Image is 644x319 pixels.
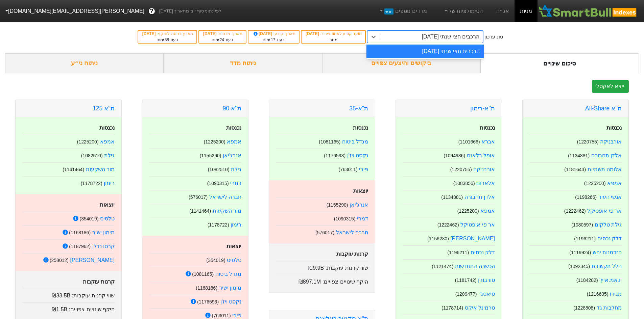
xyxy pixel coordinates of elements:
small: ( 1181742 ) [455,277,477,283]
a: טורבוג'ן [478,277,495,283]
span: לפי נתוני סוף יום מתאריך [DATE] [159,8,221,15]
span: ₪9.9B [308,265,324,271]
span: חדש [384,8,393,15]
small: ( 1220755 ) [577,139,599,144]
a: מדדים נוספיםחדש [376,4,430,18]
a: ת''א 90 [223,105,241,112]
span: ₪1.5B [52,307,67,312]
small: ( 1141464 ) [189,208,211,214]
small: ( 1176593 ) [324,153,345,158]
div: תאריך קובע : [252,31,295,37]
small: ( 1198266 ) [575,194,597,200]
span: [DATE] [203,31,218,36]
a: אלארום [476,180,495,186]
div: תאריך כניסה לתוקף : [142,31,193,37]
a: הסימולציות שלי [440,4,486,18]
a: טרמינל איקס [465,305,495,311]
a: רימון [231,222,241,228]
small: ( 1081165 ) [192,271,214,277]
a: גילת [104,153,115,158]
div: סוג עדכון [484,33,503,41]
small: ( 1080597 ) [571,222,593,228]
div: תאריך פרסום : [202,31,242,37]
a: ת''א-רימון [470,105,495,112]
a: רימון [104,180,115,186]
a: פיבי [232,313,241,318]
a: טיאסג'י [478,291,495,297]
a: פיבי [359,166,368,172]
button: ייצא לאקסל [592,80,629,93]
a: מגדל ביטוח [215,271,241,277]
small: ( 1225200 ) [457,208,479,214]
strong: נכנסות [353,125,368,131]
strong: נכנסות [606,125,622,131]
div: היקף שינויים צפויים : [276,275,368,286]
a: אלומה תשתיות [588,166,622,172]
a: [PERSON_NAME] [70,257,115,263]
a: דלק נכסים [471,249,495,255]
a: ת''א All-Share [585,105,622,112]
div: בעוד ימים [142,37,193,43]
span: [DATE] [306,31,320,36]
small: ( 576017 ) [189,194,208,200]
span: 38 [165,37,169,42]
strong: נכנסות [480,125,495,131]
small: ( 1178714 ) [442,305,463,311]
a: מגדל ביטוח [342,139,368,144]
small: ( 354019 ) [206,258,225,263]
strong: יוצאות [100,202,115,208]
a: אלדן תחבורה [464,194,495,200]
a: חלל תקשורת [592,263,622,269]
a: דמרי [357,216,368,221]
strong: יוצאות [353,188,368,194]
small: ( 1181643 ) [564,167,586,172]
small: ( 1101666 ) [458,139,480,144]
small: ( 1228808 ) [573,305,595,311]
div: בעוד ימים [252,37,295,43]
small: ( 1155290 ) [327,202,348,208]
strong: קרנות עוקבות [83,279,115,285]
small: ( 763011 ) [212,313,231,318]
span: [DATE] [142,31,157,36]
div: מועד קובע לאחוז ציבור : [305,31,362,37]
a: דמרי [230,180,241,186]
a: אופל בלאנס [467,153,495,158]
small: ( 1196211 ) [447,250,469,255]
small: ( 1082510 ) [208,167,230,172]
a: חברה לישראל [209,194,241,200]
span: ₪897.1M [299,279,321,285]
span: ? [150,7,153,16]
small: ( 1184282 ) [576,277,598,283]
a: דלק נכסים [597,236,622,241]
a: טלסיס [100,216,115,221]
small: ( 1176593 ) [197,299,219,304]
a: אנשי העיר [598,194,622,200]
a: חברה לישראל [336,230,368,235]
small: ( 1222462 ) [564,208,586,214]
small: ( 1225200 ) [77,139,99,144]
small: ( 1225200 ) [584,181,606,186]
div: הרכבים חצי שנתי [DATE] [422,33,480,41]
a: מימון ישיר [219,285,241,291]
div: שווי קרנות עוקבות : [22,289,115,300]
strong: נכנסות [226,125,241,131]
small: ( 1092345 ) [568,264,590,269]
a: גילת [231,166,241,172]
small: ( 1119924 ) [569,250,591,255]
span: מחר [330,37,337,42]
span: [DATE] [253,31,273,36]
small: ( 1090315 ) [334,216,356,221]
small: ( 576017 ) [315,230,334,235]
small: ( 258012 ) [50,258,69,263]
a: ת"א-35 [349,105,368,112]
small: ( 1222462 ) [437,222,459,228]
a: מור השקעות [213,208,241,214]
a: אלדן תחבורה [591,153,622,158]
small: ( 1220755 ) [450,167,472,172]
small: ( 1196211 ) [574,236,596,241]
small: ( 1178722 ) [81,181,102,186]
small: ( 1156280 ) [427,236,449,241]
small: ( 1081165 ) [319,139,340,144]
a: מחלבות גד [597,305,622,311]
small: ( 354019 ) [79,216,98,221]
